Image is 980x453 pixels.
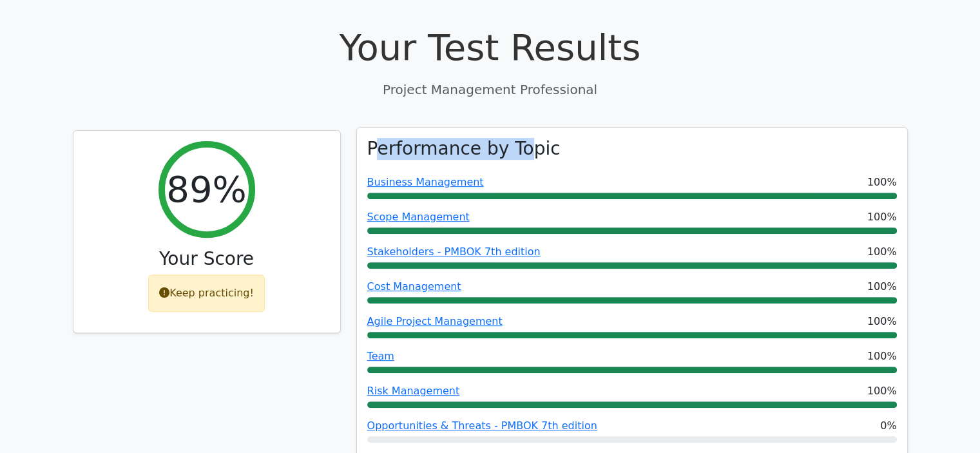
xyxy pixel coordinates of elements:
[867,244,897,260] span: 100%
[166,168,246,211] h2: 89%
[867,279,897,294] span: 100%
[867,175,897,190] span: 100%
[367,138,561,160] h3: Performance by Topic
[367,246,541,258] a: Stakeholders - PMBOK 7th edition
[367,280,461,293] a: Cost Management
[367,211,470,223] a: Scope Management
[84,248,330,270] h3: Your Score
[367,419,597,432] a: Opportunities & Threats - PMBOK 7th edition
[148,275,265,312] div: Keep practicing!
[367,176,484,188] a: Business Management
[73,80,908,99] p: Project Management Professional
[867,209,897,225] span: 100%
[367,385,460,397] a: Risk Management
[867,314,897,329] span: 100%
[867,383,897,399] span: 100%
[367,315,503,327] a: Agile Project Management
[880,418,896,434] span: 0%
[867,349,897,364] span: 100%
[367,350,394,362] a: Team
[73,26,908,69] h1: Your Test Results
